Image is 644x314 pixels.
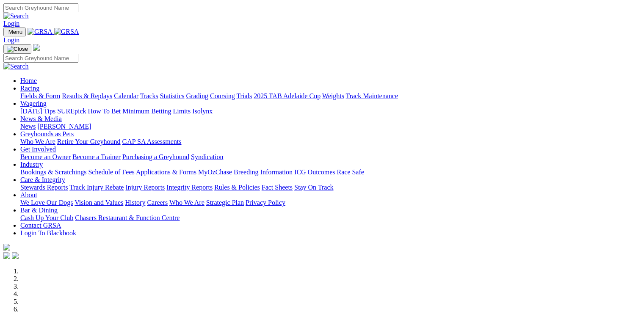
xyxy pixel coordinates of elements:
[88,107,121,115] a: How To Bet
[20,199,73,206] a: We Love Our Dogs
[246,199,285,206] a: Privacy Policy
[122,107,191,115] a: Minimum Betting Limits
[20,176,65,183] a: Care & Integrity
[57,138,121,145] a: Retire Your Greyhound
[20,85,39,92] a: Racing
[20,130,74,138] a: Greyhounds as Pets
[346,92,398,99] a: Track Maintenance
[114,92,138,99] a: Calendar
[236,92,252,99] a: Trials
[20,115,62,122] a: News & Media
[54,28,79,36] img: GRSA
[3,20,19,27] a: Login
[234,168,293,176] a: Breeding Information
[20,77,37,84] a: Home
[12,252,19,259] img: twitter.svg
[20,123,641,130] div: News & Media
[262,184,293,191] a: Fact Sheets
[254,92,321,99] a: 2025 TAB Adelaide Cup
[3,36,19,44] a: Login
[20,214,73,221] a: Cash Up Your Club
[20,92,641,100] div: Racing
[20,107,641,115] div: Wagering
[75,199,123,206] a: Vision and Values
[20,184,641,191] div: Care & Integrity
[160,92,185,99] a: Statistics
[88,168,134,176] a: Schedule of Fees
[62,92,112,99] a: Results & Replays
[20,153,71,160] a: Become an Owner
[20,229,76,237] a: Login To Blackbook
[136,168,196,176] a: Applications & Forms
[214,184,260,191] a: Rules & Policies
[147,199,168,206] a: Careers
[169,199,205,206] a: Who We Are
[20,168,641,176] div: Industry
[3,54,78,63] input: Search
[122,138,182,145] a: GAP SA Assessments
[140,92,158,99] a: Tracks
[210,92,235,99] a: Coursing
[20,107,55,115] a: [DATE] Tips
[57,107,86,115] a: SUREpick
[3,63,29,70] img: Search
[206,199,244,206] a: Strategic Plan
[33,44,40,51] img: logo-grsa-white.png
[3,44,31,54] button: Toggle navigation
[294,184,333,191] a: Stay On Track
[198,168,232,176] a: MyOzChase
[3,28,26,36] button: Toggle navigation
[20,153,641,161] div: Get Involved
[8,29,22,35] span: Menu
[294,168,335,176] a: ICG Outcomes
[20,146,56,153] a: Get Involved
[3,252,10,259] img: facebook.svg
[122,153,189,160] a: Purchasing a Greyhound
[20,138,55,145] a: Who We Are
[7,46,28,52] img: Close
[20,123,36,130] a: News
[20,222,61,229] a: Contact GRSA
[125,199,145,206] a: History
[20,92,60,99] a: Fields & Form
[20,191,37,198] a: About
[20,214,641,222] div: Bar & Dining
[191,153,223,160] a: Syndication
[3,3,78,12] input: Search
[69,184,124,191] a: Track Injury Rebate
[125,184,165,191] a: Injury Reports
[20,168,86,176] a: Bookings & Scratchings
[37,123,91,130] a: [PERSON_NAME]
[166,184,213,191] a: Integrity Reports
[337,168,364,176] a: Race Safe
[20,184,68,191] a: Stewards Reports
[75,214,180,221] a: Chasers Restaurant & Function Centre
[186,92,208,99] a: Grading
[20,199,641,207] div: About
[72,153,121,160] a: Become a Trainer
[322,92,344,99] a: Weights
[20,100,47,107] a: Wagering
[3,244,10,251] img: logo-grsa-white.png
[3,12,29,20] img: Search
[192,107,213,115] a: Isolynx
[20,138,641,146] div: Greyhounds as Pets
[28,28,53,36] img: GRSA
[20,161,43,168] a: Industry
[20,207,58,214] a: Bar & Dining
